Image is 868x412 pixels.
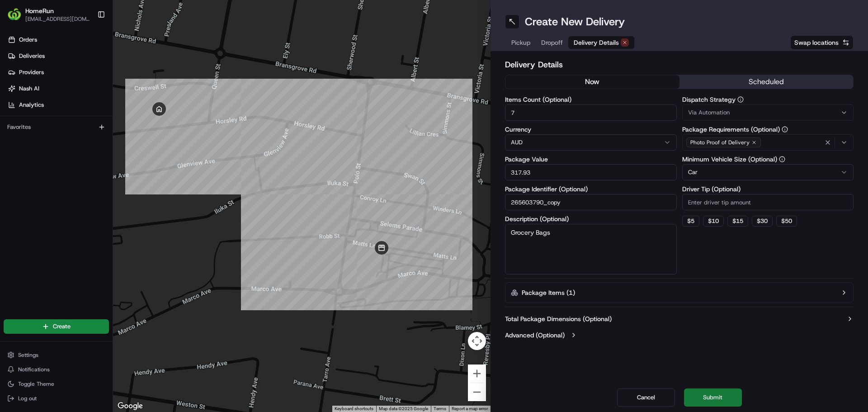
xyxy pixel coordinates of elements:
button: HomeRunHomeRun[EMAIL_ADDRESS][DOMAIN_NAME] [4,4,94,25]
a: Providers [4,65,113,80]
span: Photo Proof of Delivery [690,139,750,146]
label: Minimum Vehicle Size (Optional) [682,156,854,162]
img: Google [115,400,145,412]
span: Analytics [19,101,44,109]
span: Settings [18,351,38,359]
label: Package Requirements (Optional) [682,126,854,133]
button: scheduled [679,75,854,89]
button: Swap locations [790,35,854,50]
button: Package Items (1) [505,282,854,303]
p: Welcome 👋 [9,36,165,51]
div: 💻 [76,132,84,139]
label: Advanced (Optional) [505,331,565,340]
button: Advanced (Optional) [505,331,854,340]
button: Dispatch Strategy [737,96,744,103]
span: Dropoff [541,38,563,47]
span: Swap locations [794,38,839,47]
button: Log out [4,392,109,405]
a: Analytics [4,98,113,112]
label: Package Identifier (Optional) [505,186,677,192]
a: Orders [4,33,113,47]
h2: Delivery Details [505,58,854,71]
img: Nash [9,9,27,27]
textarea: Grocery Bags [505,224,677,275]
span: Orders [19,36,37,44]
button: Zoom out [468,383,486,401]
div: Favorites [4,120,109,134]
label: Package Items ( 1 ) [522,288,575,297]
span: Providers [19,68,44,76]
label: Package Value [505,156,677,162]
button: Via Automation [682,104,854,121]
button: [EMAIL_ADDRESS][DOMAIN_NAME] [25,15,90,23]
label: Currency [505,126,677,133]
span: Log out [18,395,37,402]
h1: Create New Delivery [525,14,625,29]
a: Powered byPylon [64,153,109,160]
button: Cancel [617,388,675,407]
button: Total Package Dimensions (Optional) [505,314,854,323]
div: Start new chat [31,86,148,95]
a: Nash AI [4,81,113,96]
a: 📗Knowledge Base [5,128,73,144]
button: Notifications [4,363,109,376]
button: $30 [752,216,773,227]
img: 1736555255976-a54dd68f-1ca7-489b-9aae-adbdc363a1c4 [9,86,25,103]
span: Pickup [511,38,530,47]
a: 💻API Documentation [73,128,149,144]
button: Map camera controls [468,332,486,350]
span: Delivery Details [574,38,619,47]
button: Submit [684,388,742,407]
a: Deliveries [4,49,113,63]
label: Description (Optional) [505,216,677,222]
span: Knowledge Base [18,131,69,140]
span: Map data ©2025 Google [379,406,428,411]
input: Enter driver tip amount [682,194,854,210]
input: Enter package identifier [505,194,677,210]
input: Enter package value [505,164,677,180]
a: Terms [434,406,446,411]
span: Deliveries [19,52,45,60]
button: $5 [682,216,699,227]
input: Enter number of items [505,104,677,121]
button: now [505,75,679,89]
button: Minimum Vehicle Size (Optional) [779,156,785,162]
button: Zoom in [468,365,486,383]
img: HomeRun [7,7,22,22]
button: $15 [727,216,748,227]
button: Create [4,319,109,334]
button: Keyboard shortcuts [335,406,373,412]
span: Nash AI [19,85,39,93]
span: Create [53,322,71,331]
button: $10 [703,216,724,227]
span: API Documentation [85,131,145,140]
button: HomeRun [25,6,54,15]
div: 📗 [9,132,16,139]
label: Total Package Dimensions (Optional) [505,314,612,323]
button: Package Requirements (Optional) [782,126,788,133]
span: Notifications [18,366,50,373]
label: Items Count (Optional) [505,96,677,103]
span: Toggle Theme [18,380,54,388]
div: We're available if you need us! [31,95,114,103]
span: Via Automation [688,109,730,117]
button: $50 [776,216,797,227]
button: Start new chat [154,89,165,100]
button: Photo Proof of Delivery [682,134,854,151]
label: Dispatch Strategy [682,96,854,103]
a: Report a map error [452,406,488,411]
a: Open this area in Google Maps (opens a new window) [115,400,145,412]
button: Settings [4,349,109,361]
input: Clear [24,58,149,68]
label: Driver Tip (Optional) [682,186,854,192]
button: Toggle Theme [4,378,109,390]
span: Pylon [90,153,109,160]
